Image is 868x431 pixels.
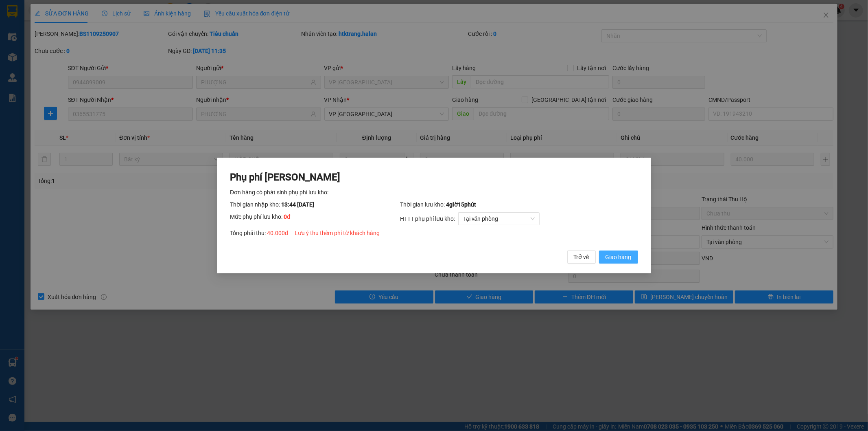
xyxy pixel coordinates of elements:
[281,201,314,208] span: 13:44 [DATE]
[10,10,71,51] img: logo.jpg
[230,200,400,209] div: Thời gian nhập kho:
[230,212,400,225] div: Mức phụ phí lưu kho:
[295,230,380,236] span: Lưu ý thu thêm phí từ khách hàng
[230,172,340,183] span: Phụ phí [PERSON_NAME]
[567,251,596,264] button: Trở về
[284,213,291,220] span: 0 đ
[574,253,589,262] span: Trở về
[76,20,340,30] li: 271 - [PERSON_NAME] - [GEOGRAPHIC_DATA] - [GEOGRAPHIC_DATA]
[463,213,535,225] span: Tại văn phòng
[400,212,638,225] div: HTTT phụ phí lưu kho:
[606,253,632,262] span: Giao hàng
[230,188,638,197] div: Đơn hàng có phát sinh phụ phí lưu kho:
[400,200,638,209] div: Thời gian lưu kho:
[599,251,638,264] button: Giao hàng
[10,55,121,83] b: GỬI : VP [GEOGRAPHIC_DATA]
[267,230,288,236] span: 40.000 đ
[230,229,638,237] div: Tổng phải thu:
[446,201,476,208] span: 4 giờ 15 phút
